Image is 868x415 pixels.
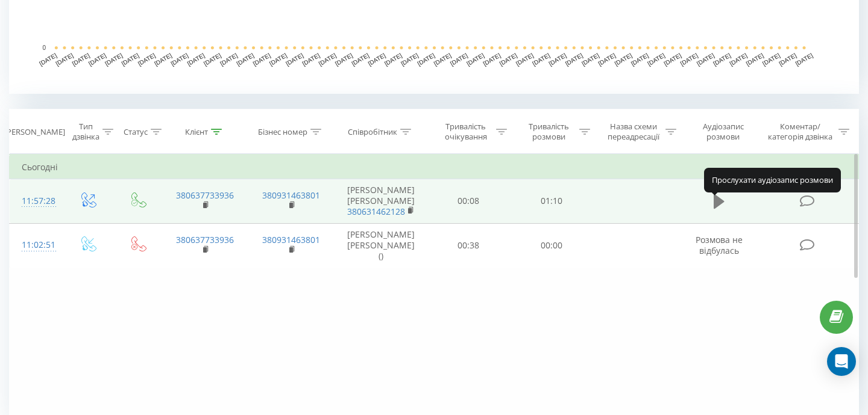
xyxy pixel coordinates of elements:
text: [DATE] [121,52,140,67]
text: [DATE] [285,52,304,67]
text: [DATE] [614,52,634,67]
text: [DATE] [236,52,256,67]
div: Тривалість розмови [521,121,576,142]
div: Коментар/категорія дзвінка [765,121,835,142]
text: [DATE] [71,52,91,67]
text: [DATE] [318,52,338,67]
text: [DATE] [219,52,239,67]
text: [DATE] [531,52,551,67]
text: [DATE] [186,52,206,67]
text: [DATE] [630,52,650,67]
div: Статус [124,127,148,137]
div: 11:57:28 [22,189,51,213]
text: [DATE] [597,52,617,67]
text: [DATE] [515,52,535,67]
text: [DATE] [38,52,58,67]
div: Тип дзвінка [72,121,99,142]
text: [DATE] [433,52,453,67]
span: Розмова не відбулась [696,234,743,256]
text: [DATE] [564,52,584,67]
td: Сьогодні [10,155,859,179]
text: [DATE] [778,52,797,67]
text: [DATE] [137,52,157,67]
text: [DATE] [169,52,189,67]
td: [PERSON_NAME] [PERSON_NAME] () [335,223,427,268]
text: [DATE] [400,52,420,67]
text: [DATE] [104,52,124,67]
text: 0 [42,45,46,51]
div: Прослухати аудіозапис розмови [704,168,841,192]
text: [DATE] [449,52,469,67]
td: [PERSON_NAME] [PERSON_NAME] [335,179,427,224]
text: [DATE] [646,52,666,67]
text: [DATE] [416,52,436,67]
td: 00:08 [427,179,511,224]
td: 00:38 [427,223,511,268]
div: 11:02:51 [22,233,51,257]
text: [DATE] [383,52,403,67]
div: Аудіозапис розмови [690,121,756,142]
td: 01:10 [510,179,593,224]
text: [DATE] [252,52,272,67]
text: [DATE] [482,52,502,67]
text: [DATE] [548,52,568,67]
text: [DATE] [268,52,288,67]
text: [DATE] [745,52,765,67]
a: 380637733936 [176,234,234,245]
text: [DATE] [153,52,173,67]
text: [DATE] [679,52,699,67]
text: [DATE] [712,52,732,67]
text: [DATE] [663,52,683,67]
a: 380931463801 [262,189,320,201]
text: [DATE] [696,52,715,67]
text: [DATE] [498,52,518,67]
text: [DATE] [301,52,321,67]
text: [DATE] [87,52,107,67]
text: [DATE] [203,52,222,67]
div: [PERSON_NAME] [4,127,65,137]
text: [DATE] [55,52,75,67]
div: Тривалість очікування [438,121,494,142]
text: [DATE] [350,52,370,67]
div: Open Intercom Messenger [827,347,856,376]
text: [DATE] [729,52,749,67]
div: Назва схеми переадресації [604,121,662,142]
text: [DATE] [580,52,600,67]
div: Співробітник [348,127,397,137]
div: Клієнт [185,127,208,137]
text: [DATE] [465,52,485,67]
a: 380931463801 [262,234,320,245]
a: 380631462128 [347,206,405,217]
text: [DATE] [367,52,387,67]
a: 380637733936 [176,189,234,201]
div: Бізнес номер [258,127,307,137]
td: 00:00 [510,223,593,268]
text: [DATE] [334,52,354,67]
text: [DATE] [794,52,814,67]
text: [DATE] [761,52,781,67]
